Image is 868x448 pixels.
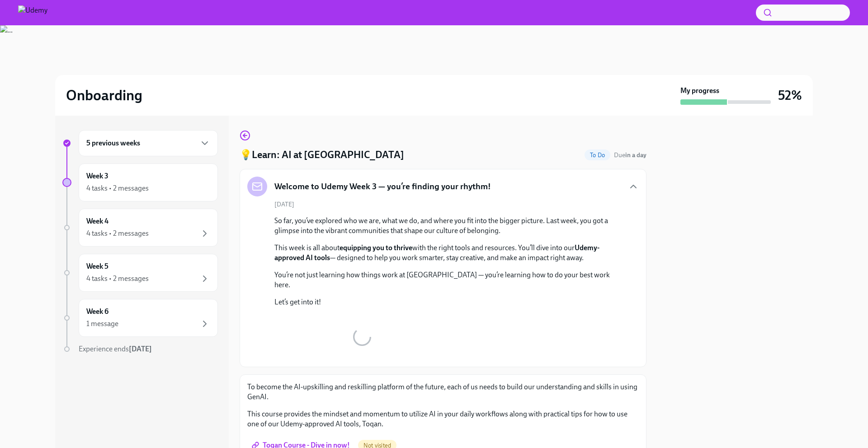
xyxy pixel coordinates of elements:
p: This course provides the mindset and momentum to utilize AI in your daily workflows along with pr... [247,409,639,429]
span: Experience ends [79,345,152,353]
h2: Onboarding [66,86,142,104]
p: To become the AI-upskilling and reskilling platform of the future, each of us needs to build our ... [247,382,639,402]
h5: Welcome to Udemy Week 3 — you’re finding your rhythm! [274,181,491,192]
a: Week 34 tasks • 2 messages [62,163,218,201]
strong: equipping you to thrive [340,243,412,252]
h3: 52% [778,87,802,103]
button: Zoom image [274,314,449,359]
strong: My progress [680,86,719,96]
h6: 5 previous weeks [86,138,140,148]
div: 5 previous weeks [79,130,218,156]
h6: Week 6 [86,307,108,317]
div: 1 message [86,319,118,329]
span: To Do [585,152,610,159]
h6: Week 3 [86,171,108,181]
h6: Week 5 [86,261,108,271]
h4: 💡Learn: AI at [GEOGRAPHIC_DATA] [240,148,404,162]
img: Udemy [18,5,47,20]
strong: in a day [625,151,646,159]
h6: Week 4 [86,216,108,226]
a: Week 44 tasks • 2 messages [62,209,218,247]
p: So far, you’ve explored who we are, what we do, and where you fit into the bigger picture. Last w... [274,216,624,236]
p: You’re not just learning how things work at [GEOGRAPHIC_DATA] — you’re learning how to do your be... [274,270,624,290]
span: August 16th, 2025 19:00 [614,151,646,159]
span: Due [614,151,646,159]
strong: [DATE] [129,345,152,353]
p: This week is all about with the right tools and resources. You’ll dive into our — designed to hel... [274,243,624,263]
div: 4 tasks • 2 messages [86,183,149,193]
a: Week 61 message [62,299,218,337]
p: Let’s get into it! [274,297,624,307]
a: Week 54 tasks • 2 messages [62,254,218,292]
span: [DATE] [274,200,294,209]
div: 4 tasks • 2 messages [86,274,149,284]
div: 4 tasks • 2 messages [86,229,149,238]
